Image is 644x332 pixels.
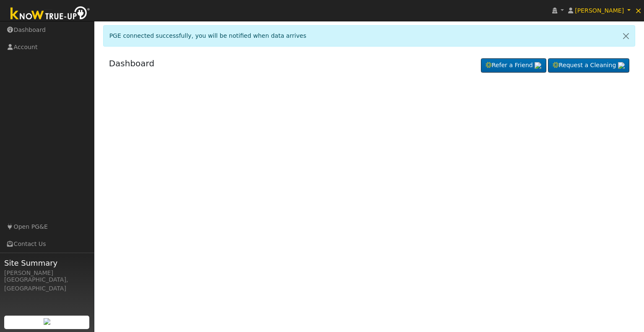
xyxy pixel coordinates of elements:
a: Dashboard [109,58,155,68]
div: PGE connected successfully, you will be notified when data arrives [103,25,636,47]
img: Know True-Up [6,5,94,24]
span: [PERSON_NAME] [575,7,624,14]
div: [PERSON_NAME] [4,269,90,277]
img: retrieve [44,318,50,325]
a: Close [617,26,635,46]
a: Request a Cleaning [548,58,629,73]
span: × [635,5,642,16]
a: Refer a Friend [481,58,546,73]
img: retrieve [535,62,541,69]
div: [GEOGRAPHIC_DATA], [GEOGRAPHIC_DATA] [4,275,90,293]
span: Site Summary [4,257,90,269]
img: retrieve [618,62,625,69]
